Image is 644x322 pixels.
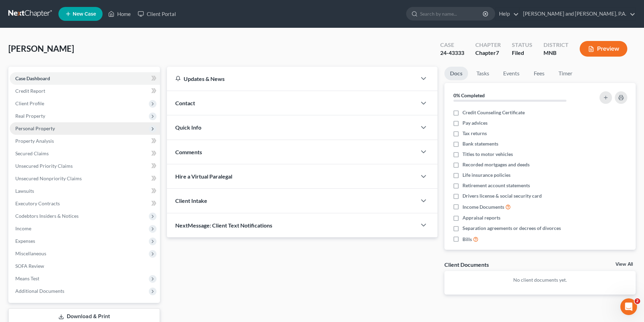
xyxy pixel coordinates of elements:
[10,172,160,185] a: Unsecured Nonpriority Claims
[105,8,134,20] a: Home
[15,275,39,281] span: Means Test
[462,236,472,243] span: Bills
[420,7,484,20] input: Search by name...
[462,225,561,232] span: Separation agreements or decrees of divorces
[10,147,160,160] a: Secured Claims
[15,125,55,131] span: Personal Property
[15,238,35,244] span: Expenses
[175,100,195,106] span: Contact
[15,163,73,169] span: Unsecured Priority Claims
[496,49,499,56] span: 7
[544,49,569,57] div: MNB
[73,11,96,17] span: New Case
[496,8,519,20] a: Help
[462,161,530,168] span: Recorded mortgages and deeds
[15,88,45,94] span: Credit Report
[175,149,202,155] span: Comments
[10,197,160,210] a: Executory Contracts
[15,113,45,119] span: Real Property
[450,276,630,283] p: No client documents yet.
[15,175,82,181] span: Unsecured Nonpriority Claims
[615,262,633,267] a: View All
[498,67,525,80] a: Events
[10,85,160,97] a: Credit Report
[175,197,207,204] span: Client Intake
[15,150,49,156] span: Secured Claims
[512,49,532,57] div: Filed
[444,67,468,80] a: Docs
[440,41,464,49] div: Case
[15,200,60,206] span: Executory Contracts
[175,124,201,131] span: Quick Info
[462,140,498,147] span: Bank statements
[10,185,160,197] a: Lawsuits
[453,92,485,98] strong: 0% Completed
[444,261,489,268] div: Client Documents
[10,160,160,172] a: Unsecured Priority Claims
[462,119,488,126] span: Pay advices
[580,41,627,57] button: Preview
[134,8,179,20] a: Client Portal
[635,298,640,304] span: 2
[520,8,635,20] a: [PERSON_NAME] and [PERSON_NAME], P.A.
[175,222,272,229] span: NextMessage: Client Text Notifications
[15,225,31,231] span: Income
[175,173,232,180] span: Hire a Virtual Paralegal
[512,41,532,49] div: Status
[15,288,64,294] span: Additional Documents
[175,75,408,82] div: Updates & News
[528,67,550,80] a: Fees
[15,250,46,256] span: Miscellaneous
[10,135,160,147] a: Property Analysis
[462,192,542,199] span: Drivers license & social security card
[462,182,530,189] span: Retirement account statements
[462,214,500,221] span: Appraisal reports
[462,151,513,158] span: Titles to motor vehicles
[475,41,501,49] div: Chapter
[462,204,504,210] span: Income Documents
[10,72,160,85] a: Case Dashboard
[10,260,160,272] a: SOFA Review
[15,138,54,144] span: Property Analysis
[462,109,525,116] span: Credit Counseling Certificate
[15,100,44,106] span: Client Profile
[15,263,44,269] span: SOFA Review
[15,213,79,219] span: Codebtors Insiders & Notices
[475,49,501,57] div: Chapter
[544,41,569,49] div: District
[553,67,578,80] a: Timer
[440,49,464,57] div: 24-43333
[471,67,495,80] a: Tasks
[462,172,510,179] span: Life insurance policies
[15,188,34,194] span: Lawsuits
[15,75,50,81] span: Case Dashboard
[8,43,74,53] span: [PERSON_NAME]
[620,298,637,315] iframe: Intercom live chat
[462,130,487,137] span: Tax returns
